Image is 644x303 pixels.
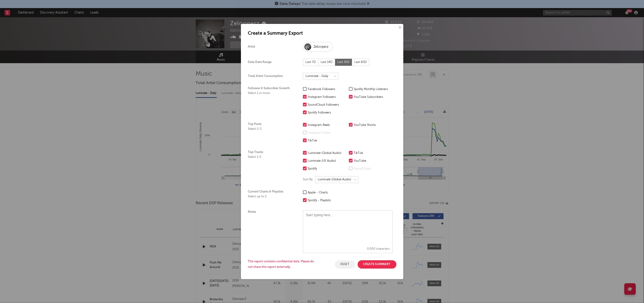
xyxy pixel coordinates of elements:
div: Spotify Followers [308,110,347,116]
div: Facebook Followers [308,87,347,92]
div: Select up to 3 [248,195,294,198]
div: Luminate (Global Audio) [308,150,347,156]
div: Spotify - Playlists [308,198,347,203]
div: SoundCloud Followers [308,102,347,108]
div: Select 1-5 [248,155,294,159]
div: Luminate (US Audio) [308,158,347,164]
div: Top Posts [248,122,294,144]
div: Last 14D [318,59,335,66]
div: Top Tracks [248,150,294,183]
div: YouTube Shorts [354,122,393,128]
div: SoundCloud [354,166,393,172]
div: Notes [248,210,294,253]
button: × [397,25,402,30]
div: Current Charts & Playlists [248,190,294,203]
div: Instagram Video [308,130,347,136]
div: Select 1 or more [248,91,294,95]
div: Apple - Charts [308,190,347,195]
div: Select 2-3 [248,127,294,131]
div: Artist [248,45,294,49]
label: Sort By [303,177,313,182]
div: Spotify [308,166,347,172]
div: Last 7D [303,59,318,66]
div: TikTok [354,150,393,156]
div: Data Date Range [248,60,294,64]
div: Follower & Subscriber Growth [248,87,294,116]
div: YouTube Subscribers [354,94,393,100]
div: Last 60D [352,59,369,66]
div: Total Artist Consumption [248,74,294,78]
div: Zelooperz [314,44,328,50]
button: Reset [335,260,355,269]
div: This report contains confidential data. Please do not share this report externally. [248,259,317,270]
div: Spotify Monthly Listeners [354,87,393,92]
div: 0 /500 characters [303,245,392,253]
div: YouTube [354,158,393,164]
button: Create Summary [358,260,396,269]
div: TikTok [308,138,347,144]
div: Instagram Followers [308,94,347,100]
div: Instagram Reels [308,122,347,128]
div: Last 30D [335,59,352,66]
h1: Create a Summary Export [248,31,396,36]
